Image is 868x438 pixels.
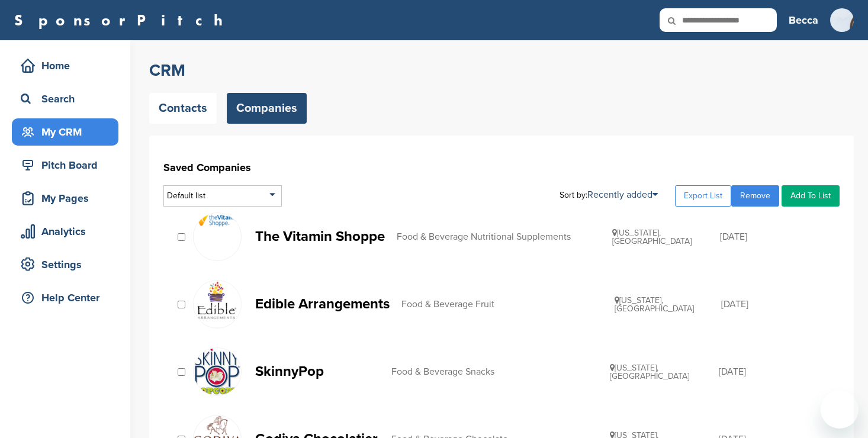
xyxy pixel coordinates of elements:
a: Data The Vitamin Shoppe Food & Beverage Nutritional Supplements [US_STATE], [GEOGRAPHIC_DATA] [DATE] [193,212,828,261]
a: My Pages [12,185,118,212]
div: [DATE] [721,299,828,309]
div: [DATE] [719,367,828,376]
a: Recently added [587,189,658,201]
div: Sort by: [560,190,658,199]
p: SkinnyPop [255,364,380,379]
a: Export List [675,185,731,207]
div: My CRM [18,121,118,143]
p: Edible Arrangements [255,297,390,311]
a: Search [12,85,118,112]
img: Screen shot 2018 05 03 at 10.13.17 am [194,281,241,321]
h1: Saved Companies [163,157,840,178]
a: Companies [227,93,307,124]
a: Analytics [12,218,118,245]
div: Pitch Board [18,154,118,176]
div: Food & Beverage Fruit [401,299,615,309]
a: Becca [789,7,818,33]
iframe: Button to launch messaging window [821,391,859,429]
a: Help Center [12,284,118,311]
a: Contacts [149,93,217,124]
img: Data [194,213,241,227]
a: My CRM [12,118,118,146]
a: Add To List [782,185,840,207]
a: SponsorPitch [14,12,230,28]
a: Settings [12,251,118,278]
div: Settings [18,254,118,275]
div: [US_STATE], [GEOGRAPHIC_DATA] [610,363,719,381]
div: [US_STATE], [GEOGRAPHIC_DATA] [612,228,720,246]
h2: CRM [149,60,854,81]
a: Remove [731,185,779,207]
h3: Becca [789,12,818,28]
div: Analytics [18,221,118,242]
div: [US_STATE], [GEOGRAPHIC_DATA] [615,296,721,313]
div: Default list [163,185,282,207]
a: Skinnypopsquare1 SkinnyPop Food & Beverage Snacks [US_STATE], [GEOGRAPHIC_DATA] [DATE] [193,347,828,396]
a: Pitch Board [12,152,118,179]
a: Screen shot 2018 05 03 at 10.13.17 am Edible Arrangements Food & Beverage Fruit [US_STATE], [GEOG... [193,280,828,328]
div: [DATE] [720,232,828,241]
img: Skinnypopsquare1 [194,348,241,395]
div: Help Center [18,287,118,308]
a: Home [12,52,118,79]
div: My Pages [18,188,118,209]
div: Food & Beverage Snacks [391,367,610,376]
div: Food & Beverage Nutritional Supplements [397,232,612,241]
div: Home [18,55,118,76]
div: Search [18,88,118,109]
p: The Vitamin Shoppe [255,229,385,244]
